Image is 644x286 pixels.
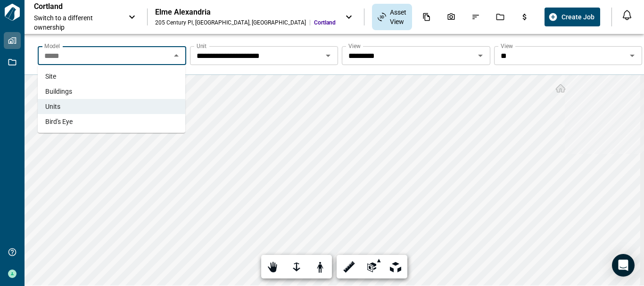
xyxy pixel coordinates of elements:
span: Cortland [314,19,336,26]
div: Open Intercom Messenger [612,254,635,277]
span: Site [45,72,56,81]
span: Switch to a different ownership [34,13,119,32]
span: Units [45,102,60,111]
label: View [501,42,513,50]
div: Jobs [490,9,510,25]
div: Budgets [515,9,535,25]
p: Cortland [34,2,119,11]
button: Close [170,49,183,62]
label: View [348,42,361,50]
button: Create Job [545,8,600,26]
span: Buildings [45,87,72,96]
button: Open notification feed [619,8,635,23]
span: Create Job [561,12,594,22]
button: Open [474,49,487,62]
div: 205 Century Pl , [GEOGRAPHIC_DATA] , [GEOGRAPHIC_DATA] [155,19,306,26]
div: Documents [417,9,437,25]
button: Open [322,49,335,62]
div: Takeoff Center [539,9,559,25]
span: Bird's Eye [45,117,73,126]
button: Open [626,49,639,62]
span: Asset View [390,8,406,26]
label: Unit [197,42,206,50]
div: Elme Alexandria [155,8,336,17]
div: Asset View [372,4,412,30]
div: Issues & Info [466,9,486,25]
label: Model [44,42,60,50]
div: Photos [441,9,461,25]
